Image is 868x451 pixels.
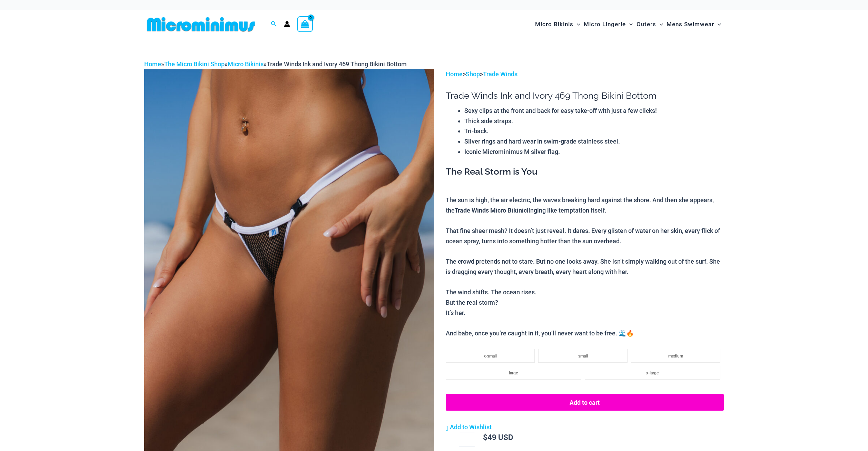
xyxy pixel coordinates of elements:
span: Menu Toggle [714,16,721,33]
span: Menu Toggle [626,16,633,33]
span: Add to Wishlist [450,423,492,431]
p: The sun is high, the air electric, the waves breaking hard against the shore. And then she appear... [446,195,724,339]
b: Trade Winds Micro Bikini [455,206,524,214]
li: Silver rings and hard wear in swim-grade stainless steel. [464,136,724,147]
li: Iconic Microminimus M silver flag. [464,147,724,157]
a: Search icon link [271,20,277,29]
li: Tri-back. [464,126,724,136]
a: Account icon link [284,21,290,27]
nav: Site Navigation [532,13,724,36]
li: large [446,366,581,380]
a: Home [446,70,463,78]
span: Outers [637,16,656,33]
li: Thick side straps. [464,116,724,126]
a: Micro BikinisMenu ToggleMenu Toggle [533,14,582,35]
a: The Micro Bikini Shop [164,60,225,68]
li: small [538,349,628,363]
a: Add to Wishlist [446,422,492,432]
li: x-large [585,366,720,380]
span: $ [483,432,487,442]
span: Micro Lingerie [584,16,626,33]
span: x-small [484,354,497,359]
span: » » » [144,60,407,68]
span: Menu Toggle [656,16,663,33]
img: MM SHOP LOGO FLAT [144,17,258,32]
li: Sexy clips at the front and back for easy take-off with just a few clicks! [464,106,724,116]
a: View Shopping Cart, empty [297,16,313,32]
span: Trade Winds Ink and Ivory 469 Thong Bikini Bottom [267,60,407,68]
span: small [578,354,588,359]
a: Micro LingerieMenu ToggleMenu Toggle [582,14,634,35]
a: Trade Winds [483,70,517,78]
h3: The Real Storm is You [446,166,724,178]
span: Micro Bikinis [535,16,573,33]
a: OutersMenu ToggleMenu Toggle [635,14,665,35]
span: Menu Toggle [573,16,580,33]
h1: Trade Winds Ink and Ivory 469 Thong Bikini Bottom [446,90,724,101]
a: Shop [466,70,480,78]
input: Product quantity [459,432,475,447]
span: large [509,371,518,375]
li: medium [631,349,720,363]
span: x-large [646,371,659,375]
span: Mens Swimwear [667,16,714,33]
a: Home [144,60,161,68]
a: Micro Bikinis [228,60,264,68]
p: > > [446,69,724,79]
bdi: 49 USD [483,432,513,442]
button: Add to cart [446,394,724,411]
a: Mens SwimwearMenu ToggleMenu Toggle [665,14,723,35]
span: medium [668,354,683,359]
li: x-small [446,349,535,363]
